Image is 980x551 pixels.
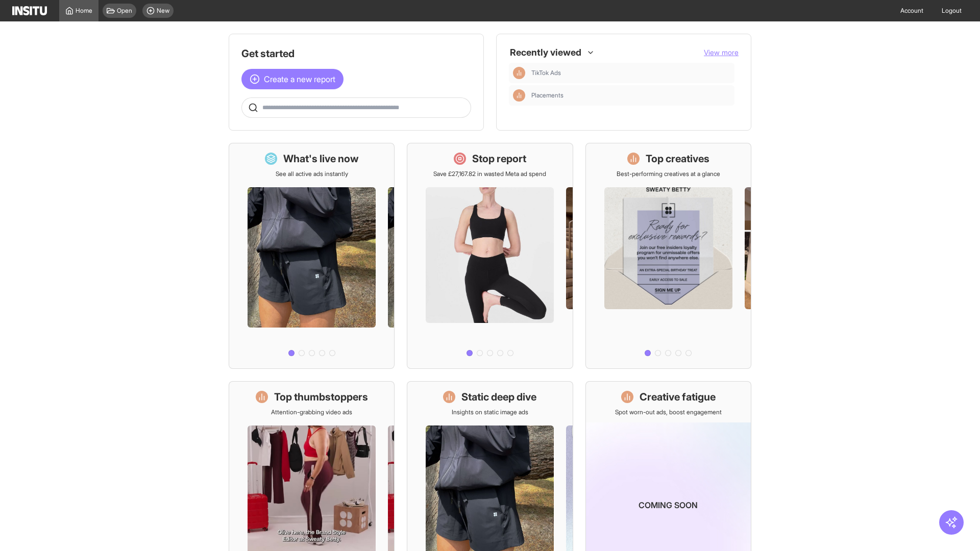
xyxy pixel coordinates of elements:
p: Insights on static image ads [452,408,528,416]
button: View more [704,47,739,58]
span: Placements [531,91,563,99]
span: TikTok Ads [531,69,730,77]
a: Top creativesBest-performing creatives at a glance [585,143,751,369]
h1: Get started [241,46,471,61]
div: Insights [513,67,525,79]
a: Stop reportSave £27,167.82 in wasted Meta ad spend [407,143,573,369]
p: Best-performing creatives at a glance [617,170,720,178]
h1: What's live now [283,152,359,166]
span: Create a new report [264,73,335,85]
span: Home [76,7,92,15]
p: See all active ads instantly [276,170,348,178]
span: New [157,7,169,15]
a: What's live nowSee all active ads instantly [229,143,395,369]
span: TikTok Ads [531,69,561,77]
img: Logo [12,6,47,15]
h1: Top creatives [646,152,709,166]
h1: Stop report [472,152,526,166]
p: Attention-grabbing video ads [271,408,352,416]
span: Open [117,7,132,15]
div: Insights [513,89,525,102]
button: Create a new report [241,69,344,89]
h1: Static deep dive [461,390,536,404]
h1: Top thumbstoppers [274,390,368,404]
p: Save £27,167.82 in wasted Meta ad spend [433,170,546,178]
span: Placements [531,91,730,99]
span: View more [704,48,739,57]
